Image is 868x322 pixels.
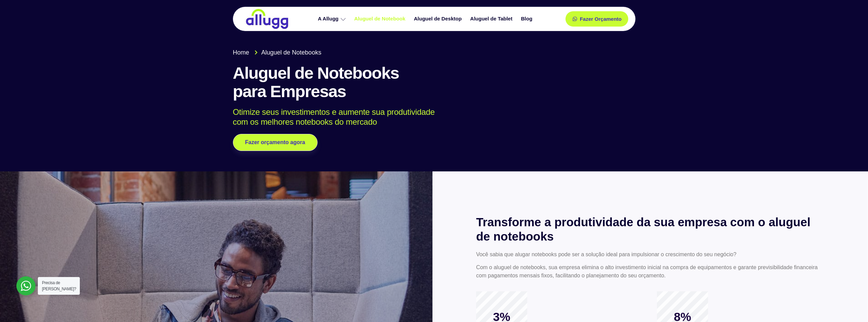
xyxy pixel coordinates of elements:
[260,48,321,57] span: Aluguel de Notebooks
[233,48,249,57] span: Home
[233,107,626,127] p: Otimize seus investimentos e aumente sua produtividade com os melhores notebooks do mercado
[245,9,289,29] img: locação de TI é Allugg
[42,280,76,291] span: Precisa de [PERSON_NAME]?
[565,11,629,27] a: Fazer Orçamento
[233,64,635,101] h1: Aluguel de Notebooks para Empresas
[351,13,411,25] a: Aluguel de Notebook
[245,140,305,145] span: Fazer orçamento agora
[314,13,351,25] a: A Allugg
[580,16,622,21] span: Fazer Orçamento
[476,250,824,259] p: Você sabia que alugar notebooks pode ser a solução ideal para impulsionar o crescimento do seu ne...
[233,134,318,151] a: Fazer orçamento agora
[834,289,868,322] iframe: Chat Widget
[411,13,467,25] a: Aluguel de Desktop
[467,13,518,25] a: Aluguel de Tablet
[517,13,537,25] a: Blog
[476,215,824,244] h2: Transforme a produtividade da sua empresa com o aluguel de notebooks
[476,263,824,280] p: Com o aluguel de notebooks, sua empresa elimina o alto investimento inicial na compra de equipame...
